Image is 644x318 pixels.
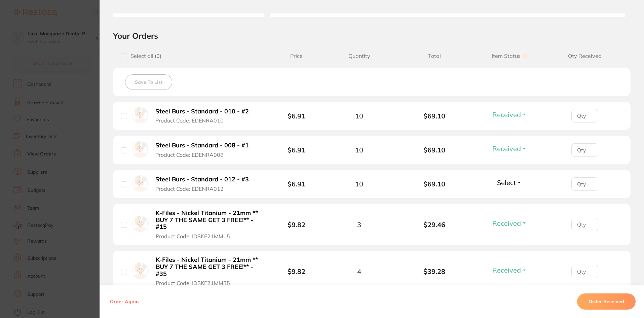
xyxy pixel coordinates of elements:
img: Steel Burs - Standard - 012 - #3 [132,175,148,191]
span: Select [497,178,516,187]
b: K-Files - Nickel Titanium - 21mm ** BUY 7 THE SAME GET 3 FREE!** - #15 [156,210,260,231]
span: Quantity [321,53,397,59]
span: Received [492,266,521,274]
b: Steel Burs - Standard - 012 - #3 [155,176,249,183]
span: Total [397,53,472,59]
span: Product Code: EDENRA012 [155,186,224,192]
b: $69.10 [397,180,472,188]
span: Received [492,219,521,227]
span: Product Code: IDSKF21MM35 [156,280,230,286]
button: Received [490,110,529,119]
span: Received [492,110,521,119]
b: $6.91 [288,112,305,120]
button: K-Files - Nickel Titanium - 21mm ** BUY 7 THE SAME GET 3 FREE!** - #35 Product Code: IDSKF21MM35 [154,256,262,286]
span: 4 [357,268,361,275]
b: $69.10 [397,146,472,154]
button: Order Received [577,293,636,310]
span: 10 [355,146,363,154]
span: Product Code: EDENRA008 [155,152,224,158]
span: Qty Received [547,53,622,59]
span: Product Code: IDSKF21MM15 [156,233,230,239]
span: Select all ( 0 ) [127,53,161,59]
h2: Your Orders [113,31,631,41]
img: K-Files - Nickel Titanium - 21mm ** BUY 7 THE SAME GET 3 FREE!** - #15 [132,216,149,232]
b: K-Files - Nickel Titanium - 21mm ** BUY 7 THE SAME GET 3 FREE!** - #35 [156,256,260,277]
span: 3 [357,221,361,228]
button: Order Again [108,298,141,305]
button: K-Files - Nickel Titanium - 21mm ** BUY 7 THE SAME GET 3 FREE!** - #15 Product Code: IDSKF21MM15 [154,209,262,240]
b: Steel Burs - Standard - 008 - #1 [155,142,249,149]
b: $6.91 [288,180,305,188]
input: Qty [571,177,598,191]
img: K-Files - Nickel Titanium - 21mm ** BUY 7 THE SAME GET 3 FREE!** - #35 [132,262,149,279]
input: Qty [571,109,598,122]
span: Price [271,53,321,59]
b: Steel Burs - Standard - 010 - #2 [155,108,249,115]
button: Steel Burs - Standard - 008 - #1 Product Code: EDENRA008 [153,142,256,158]
span: Item Status [472,53,547,59]
button: Select [495,178,524,187]
button: Save To List [125,74,172,90]
b: $29.46 [397,221,472,228]
button: Steel Burs - Standard - 010 - #2 Product Code: EDENRA010 [153,108,256,124]
span: Received [492,144,521,153]
img: Steel Burs - Standard - 008 - #1 [132,141,148,157]
b: $9.82 [288,220,305,229]
img: Steel Burs - Standard - 010 - #2 [132,107,148,123]
b: $9.82 [288,267,305,276]
input: Qty [571,265,598,278]
button: Steel Burs - Standard - 012 - #3 Product Code: EDENRA012 [153,176,256,192]
input: Qty [571,218,598,231]
span: Product Code: EDENRA010 [155,117,224,123]
b: $39.28 [397,268,472,275]
b: $69.10 [397,112,472,120]
b: $6.91 [288,146,305,154]
button: Received [490,219,529,227]
span: 10 [355,180,363,188]
span: 10 [355,112,363,120]
input: Qty [571,143,598,157]
button: Received [490,266,529,274]
button: Received [490,144,529,153]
